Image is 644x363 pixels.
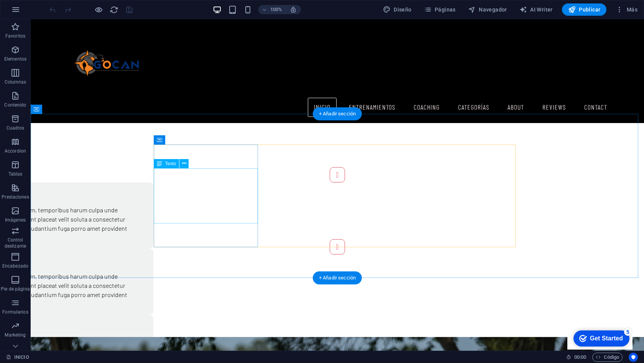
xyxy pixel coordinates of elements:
p: Columnas [5,79,26,85]
i: Al redimensionar, ajustar el nivel de zoom automáticamente para ajustarse al dispositivo elegido. [290,6,297,13]
button: Páginas [421,3,459,16]
span: AI Writer [519,6,553,13]
button: Código [592,353,623,362]
h6: Tiempo de la sesión [566,353,586,362]
span: Publicar [568,6,601,13]
div: Get Started 5 items remaining, 0% complete [6,4,62,20]
i: Volver a cargar página [110,5,118,14]
span: Diseño [383,6,412,13]
button: reload [109,5,118,14]
button: AI Writer [516,3,556,16]
span: 00 00 [574,353,586,362]
h6: 100% [270,5,282,14]
button: Haz clic para salir del modo de previsualización y seguir editando [94,5,103,14]
p: Cuadros [7,125,25,131]
button: Más [613,3,641,16]
p: Favoritos [5,33,25,39]
p: Contenido [4,102,26,108]
p: Accordion [5,148,26,154]
button: Publicar [562,3,607,16]
p: Marketing [5,332,26,338]
p: Elementos [4,56,26,62]
div: 5 [57,2,64,9]
button: Diseño [380,3,415,16]
button: 100% [258,5,286,14]
span: Navegador [468,6,507,13]
span: Texto [165,161,176,166]
div: + Añadir sección [313,107,362,120]
span: Más [616,6,637,13]
button: Navegador [465,3,510,16]
span: Código [596,353,619,362]
span: Páginas [424,6,456,13]
p: Pie de página [1,286,30,292]
p: Formularios [2,309,28,315]
button: Usercentrics [629,353,638,362]
p: Encabezado [2,263,28,269]
a: Haz clic para cancelar la selección y doble clic para abrir páginas [6,353,29,362]
div: Diseño (Ctrl+Alt+Y) [380,3,415,16]
div: Get Started [23,8,56,15]
div: + Añadir sección [313,271,362,284]
p: Prestaciones [2,194,29,200]
p: Tablas [8,171,23,177]
span: : [580,354,581,360]
p: Imágenes [5,217,26,223]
